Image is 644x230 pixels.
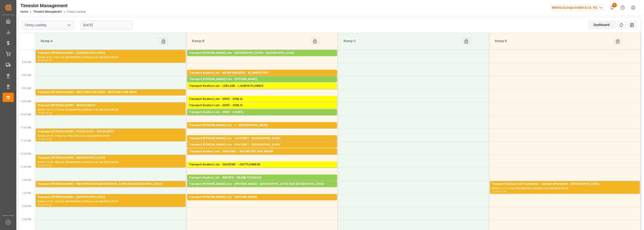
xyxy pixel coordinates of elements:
div: - [499,190,499,193]
div: Transport Kuehne Lots - BREGER - GRAND FOUGERAY [189,175,335,180]
div: Transport [PERSON_NAME] Lots - [PERSON_NAME] [189,77,335,82]
span: 4 [612,3,617,7]
div: - [44,204,45,206]
div: Pallets: 1,TU: 54,City: [GEOGRAPHIC_DATA],Arrival: [DATE] 00:00:00 [189,141,335,145]
div: Ramp B [190,37,310,46]
div: Pallets: ,TU: 267,City: [GEOGRAPHIC_DATA],Arrival: [DATE] 00:00:00 [38,186,184,190]
div: 08:00 [38,59,44,61]
div: - [44,112,45,114]
div: Transport Kuehne Lots - KN MESSAGERIE - BLANQUEFORT [189,71,335,75]
span: 12:00 PM [20,153,31,155]
div: Transport [PERSON_NAME] Lots - GAVIGNET - [GEOGRAPHIC_DATA] [189,142,335,147]
div: Transport [PERSON_NAME] Lots - ? - [GEOGRAPHIC_DATA] [189,123,335,128]
div: Pallets: 1,TU: ,City: CARQUEFOU,Arrival: [DATE] 00:00:00 [189,200,335,204]
div: Pallets: 9,TU: 384,City: [GEOGRAPHIC_DATA],Arrival: [DATE] 00:00:00 [189,147,335,151]
div: Transport [PERSON_NAME] - [GEOGRAPHIC_DATA] [38,156,184,160]
div: Transport [PERSON_NAME] - MAUCHAMPS [38,103,184,108]
div: 11:30 [45,138,52,140]
div: Transport [PERSON_NAME] - BRETIGNY SUR ORGE - BRETIGNY SUR ORGE [38,90,184,95]
div: Pallets: 13,TU: 792,City: [GEOGRAPHIC_DATA],Arrival: [DATE] 00:00:00 [38,200,184,204]
span: 9:30 AM [22,87,31,90]
input: DD-MM-YYYY [80,21,132,29]
div: 13:00 [492,190,499,193]
div: Ramp A [39,37,159,46]
span: 12:30 PM [20,166,31,168]
div: Transport [PERSON_NAME] Lots - [GEOGRAPHIC_DATA] - [GEOGRAPHIC_DATA] [189,51,335,55]
span: 9:00 AM [22,74,31,77]
a: Home [20,10,28,13]
div: 08:30 [45,59,52,61]
span: 11:00 AM [20,126,31,129]
div: 12:00 [38,164,44,166]
div: Pallets: 4,TU: 128,City: [GEOGRAPHIC_DATA],Arrival: [DATE] 00:00:00 [189,82,335,86]
div: - [44,59,45,61]
span: 8:30 AM [22,61,31,63]
div: Pallets: ,TU: 482,City: [GEOGRAPHIC_DATA],Arrival: [DATE] 00:00:00 [189,108,335,112]
div: Pallets: 12,TU: 486,City: [GEOGRAPHIC_DATA],Arrival: [DATE] 00:00:00 [38,160,184,164]
div: Pallets: 1,TU: 5,City: [GEOGRAPHIC_DATA],Arrival: [DATE] 00:00:00 [189,186,335,190]
div: Ramp D [493,37,613,46]
div: Transport [PERSON_NAME] - [GEOGRAPHIC_DATA] [38,195,184,200]
div: 12:30 [45,164,52,166]
div: Pallets: 5,TU: 1102,City: [GEOGRAPHIC_DATA],Arrival: [DATE] 00:00:00 [38,55,184,59]
button: open menu [65,22,72,29]
button: show 4 new notifications [607,2,617,13]
div: Pallets: 26,TU: 473,City: [GEOGRAPHIC_DATA],Arrival: [DATE] 00:00:00 [38,108,184,112]
a: Timeslot Management [33,10,62,13]
div: 11:00 [38,138,44,140]
div: Transport Dachser Cof Foodservice - dachser affretement - [GEOGRAPHIC_DATA] [492,182,638,186]
span: 1:30 PM [22,192,31,194]
div: 10:30 [45,112,52,114]
button: Melitta Europa GmbH & Co. KG [550,3,607,12]
div: Transport Kuehne Lots - DERE - SENLIS [189,103,335,108]
div: Timeslot Management [20,2,86,9]
span: 10:00 AM [20,100,31,103]
div: Pallets: 30,TU: 2158,City: EPAUX BEZU,Arrival: [DATE] 00:00:00 [38,134,184,138]
div: 14:00 [45,204,52,206]
span: 1:00 PM [22,179,31,181]
button: Help Center [617,2,628,13]
div: Pallets: 1,TU: 112,City: ROCHEFORT SUR NENON,Arrival: [DATE] 00:00:00 [189,154,335,158]
div: Melitta Europa GmbH & Co. KG [550,4,605,11]
div: Pallets: 2,TU: 6,City: [GEOGRAPHIC_DATA],Arrival: [DATE] 00:00:00 [189,180,335,184]
span: 10:30 AM [20,113,31,116]
div: Pallets: ,TU: 232,City: [GEOGRAPHIC_DATA],Arrival: [DATE] 00:00:00 [189,75,335,79]
span: 2:30 PM [22,218,31,221]
div: Pallets: 1,TU: 74,City: ~[GEOGRAPHIC_DATA],Arrival: [DATE] 00:00:00 [189,167,335,171]
div: - [44,138,45,140]
div: - [44,164,45,166]
div: Transport Kuehne Lots - LEBLANC - LAUWIN PLANQUE [189,84,335,88]
div: 10:00 [38,112,44,114]
input: Type to search/select [22,21,74,29]
div: 13:30 [499,190,506,193]
div: Transport Kuehne Lots - GAVIGNET - ROCHEFORT SUR NENON [189,149,335,154]
div: Transport [PERSON_NAME] - EPAUX BEZU - EPAUX BEZU [38,129,184,134]
div: Transport [PERSON_NAME] Lots - GAVIGNET - [GEOGRAPHIC_DATA] [189,136,335,141]
div: Transport Kuehne Lots - SAVERNE - ~DUTTLENHEIM [189,162,335,167]
span: 11:30 AM [20,139,31,142]
div: Ramp C [342,37,461,46]
div: Pallets: 1,TU: 922,City: [GEOGRAPHIC_DATA],Arrival: [DATE] 00:00:00 [189,102,335,106]
div: Pallets: 17,TU: ,City: [GEOGRAPHIC_DATA],Arrival: [DATE] 00:00:00 [492,186,638,190]
span: 2:00 PM [22,205,31,208]
div: Transport [PERSON_NAME] - [GEOGRAPHIC_DATA] [38,51,184,55]
div: 13:30 [38,204,44,206]
div: Pallets: ,TU: 101,City: LAUWIN PLANQUE,Arrival: [DATE] 00:00:00 [189,88,335,92]
div: Pallets: 21,TU: 1140,City: MAUCHAMPS,Arrival: [DATE] 00:00:00 [189,128,335,132]
div: Transport [PERSON_NAME] Lots - [PERSON_NAME] [189,195,335,200]
div: Pallets: 1,TU: 352,City: [GEOGRAPHIC_DATA],Arrival: [DATE] 00:00:00 [189,55,335,59]
div: Transport [PERSON_NAME] Lots - [PERSON_NAME] - [GEOGRAPHIC_DATA] SUR [GEOGRAPHIC_DATA] [189,182,335,186]
div: Transport Kuehne Lots - DERE - SENLIS [189,97,335,102]
div: Pallets: 2,TU: ,City: [GEOGRAPHIC_DATA],Arrival: [DATE] 00:00:00 [38,95,184,99]
div: Dashboard [588,21,616,29]
div: Transport Kuehne Lots - DERE - CAUREL [189,110,335,115]
div: Pallets: 5,TU: 40,City: [GEOGRAPHIC_DATA],Arrival: [DATE] 00:00:00 [189,115,335,119]
div: Transport [PERSON_NAME] - BRUYERES SUR [GEOGRAPHIC_DATA] SUR [GEOGRAPHIC_DATA] [38,182,184,186]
